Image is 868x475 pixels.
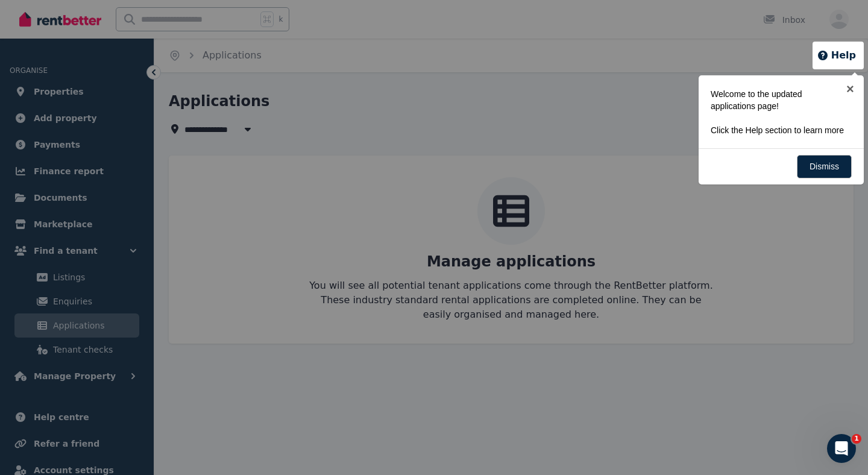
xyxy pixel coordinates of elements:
[817,48,856,63] button: Help
[711,124,844,136] p: Click the Help section to learn more
[837,75,864,102] a: ×
[827,434,856,463] iframe: Intercom live chat
[797,155,852,178] a: Dismiss
[711,88,844,112] p: Welcome to the updated applications page!
[852,434,861,444] span: 1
